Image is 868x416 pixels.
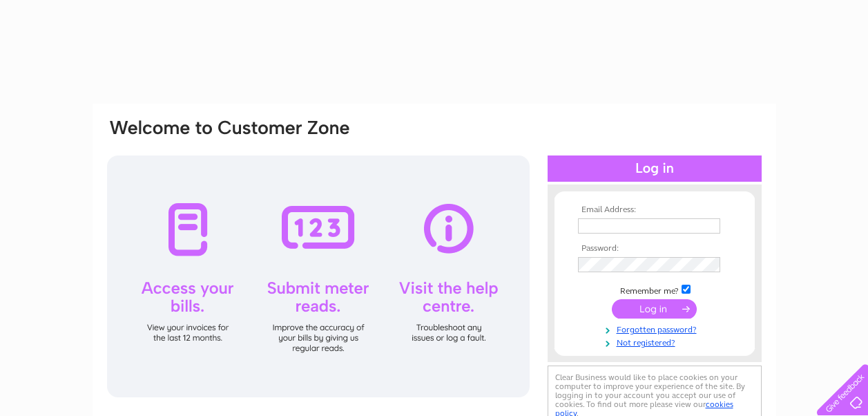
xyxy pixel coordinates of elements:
[575,283,735,296] td: Remember me?
[578,322,735,335] a: Forgotten password?
[575,244,735,254] th: Password:
[578,335,735,348] a: Not registered?
[575,205,735,215] th: Email Address:
[612,299,697,319] input: Submit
